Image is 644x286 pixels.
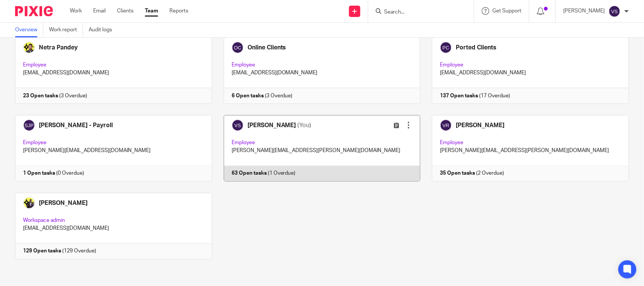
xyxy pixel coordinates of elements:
a: Reports [169,7,188,15]
a: Work [70,7,82,15]
img: Pixie [15,6,53,16]
a: Overview [15,23,43,37]
p: [PERSON_NAME] [563,7,605,15]
a: Team [145,7,158,15]
a: Work report [49,23,83,37]
a: Audit logs [89,23,118,37]
a: Email [93,7,106,15]
a: Clients [117,7,134,15]
img: svg%3E [609,5,621,17]
input: Search [383,9,451,16]
span: Get Support [492,8,521,14]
